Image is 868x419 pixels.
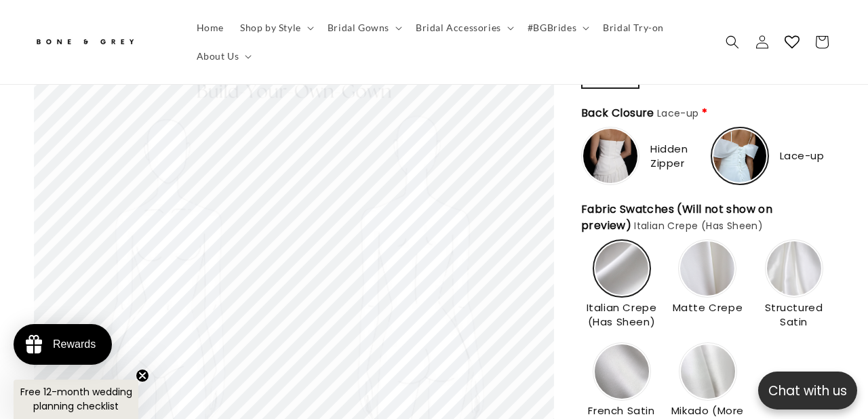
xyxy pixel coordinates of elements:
span: Lace-up [657,106,699,120]
span: Bridal Accessories [416,22,501,34]
span: Back Closure [581,105,699,121]
summary: Shop by Style [232,14,319,42]
span: Italian Crepe (Has Sheen) [634,219,763,233]
img: https://cdn.shopify.com/s/files/1/0750/3832/7081/files/4-Satin.jpg?v=1756368085 [767,241,821,296]
span: Bridal Try-on [603,22,664,34]
summary: #BGBrides [519,14,595,42]
summary: Bridal Gowns [319,14,408,42]
p: Chat with us [758,381,857,401]
summary: About Us [189,42,258,71]
img: Bone and Grey Bridal [34,31,136,54]
a: Bridal Try-on [595,14,672,42]
span: #BGBrides [528,22,576,34]
a: Bone and Grey Bridal [29,26,175,58]
button: Write a review [710,20,800,43]
span: Fabric Swatches (Will not show on preview) [581,201,831,234]
img: https://cdn.shopify.com/s/files/1/0750/3832/7081/files/Closure-lace-up.jpg?v=1756370613 [713,129,766,182]
div: Rewards [53,338,96,351]
img: https://cdn.shopify.com/s/files/1/0750/3832/7081/files/5-Mikado.jpg?v=1756368359 [681,344,735,399]
span: Italian Crepe (Has Sheen) [581,300,662,329]
button: Close teaser [136,369,149,382]
span: Structured Satin [753,300,834,329]
span: Hidden Zipper [650,142,705,170]
span: Home [197,22,224,34]
img: https://cdn.shopify.com/s/files/1/0750/3832/7081/files/2-French-Satin_e30a17c1-17c2-464b-8a17-b37... [595,344,649,399]
summary: Search [717,27,747,57]
a: Home [189,14,232,42]
span: Shop by Style [240,22,301,34]
div: Free 12-month wedding planning checklistClose teaser [14,380,138,419]
img: https://cdn.shopify.com/s/files/1/0750/3832/7081/files/Closure-zipper.png?v=1756370614 [583,129,637,183]
summary: Bridal Accessories [408,14,519,42]
span: About Us [197,50,239,62]
span: Lace-up [780,148,825,163]
span: Bridal Gowns [328,22,389,34]
a: Write a review [90,77,150,88]
img: https://cdn.shopify.com/s/files/1/0750/3832/7081/files/3-Matte-Crepe_80be2520-7567-4bc4-80bf-3eeb... [680,241,734,296]
button: Open chatbox [758,372,857,410]
img: https://cdn.shopify.com/s/files/1/0750/3832/7081/files/1-Italian-Crepe_995fc379-4248-4617-84cd-83... [595,242,648,295]
span: Matte Crepe [671,300,745,315]
span: Free 12-month wedding planning checklist [20,385,132,413]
